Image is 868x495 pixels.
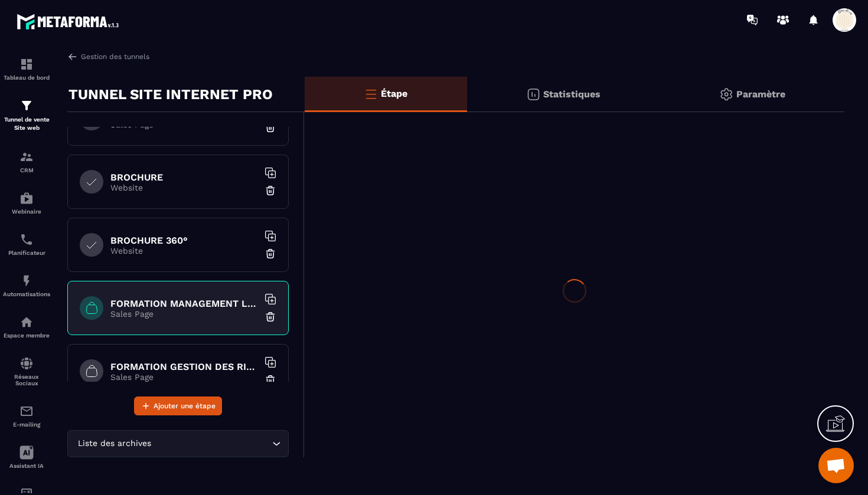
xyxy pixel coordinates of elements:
[3,395,50,437] a: emailemailE-mailing
[3,291,50,297] p: Automatisations
[110,372,258,382] p: Sales Page
[265,248,276,260] img: trash
[3,182,50,224] a: automationsautomationsWebinaire
[719,87,733,101] img: setting-gr.5f69749f.svg
[19,57,34,71] img: formation
[19,232,34,247] img: scheduler
[543,88,601,100] p: Statistiques
[110,309,258,319] p: Sales Page
[3,306,50,348] a: automationsautomationsEspace membre
[19,99,34,113] img: formation
[3,421,50,428] p: E-mailing
[110,298,258,309] h6: FORMATION MANAGEMENT LEADERSHIP
[3,116,50,132] p: Tunnel de vente Site web
[3,74,50,81] p: Tableau de bord
[3,48,50,90] a: formationformationTableau de bord
[265,185,276,196] img: trash
[110,183,258,192] p: Website
[3,373,50,386] p: Réseaux Sociaux
[154,437,269,450] input: Search for option
[3,208,50,215] p: Webinaire
[110,361,258,372] h6: FORMATION GESTION DES RISQUES EN SANTE
[818,448,854,483] div: Ouvrir le chat
[364,87,378,101] img: bars-o.4a397970.svg
[381,88,407,99] p: Étape
[265,122,276,133] img: trash
[3,250,50,256] p: Planificateur
[110,172,258,183] h6: BROCHURE
[19,404,34,418] img: email
[265,374,276,386] img: trash
[3,332,50,339] p: Espace membre
[67,51,78,62] img: arrow
[3,224,50,265] a: schedulerschedulerPlanificateur
[67,51,149,62] a: Gestion des tunnels
[19,356,34,371] img: social-network
[110,235,258,246] h6: BROCHURE 360°
[19,191,34,205] img: automations
[110,120,258,129] p: Sales Page
[75,437,154,450] span: Liste des archives
[3,463,50,469] p: Assistant IA
[68,83,273,106] p: TUNNEL SITE INTERNET PRO
[67,430,289,457] div: Search for option
[3,348,50,395] a: social-networksocial-networkRéseaux Sociaux
[265,311,276,323] img: trash
[526,87,540,101] img: stats.20deebd0.svg
[19,274,34,288] img: automations
[3,437,50,478] a: Assistant IA
[110,246,258,255] p: Website
[17,11,123,32] img: logo
[19,315,34,329] img: automations
[3,265,50,306] a: automationsautomationsAutomatisations
[154,400,216,412] span: Ajouter une étape
[3,141,50,182] a: formationformationCRM
[736,88,785,100] p: Paramètre
[134,396,222,415] button: Ajouter une étape
[19,150,34,164] img: formation
[3,90,50,141] a: formationformationTunnel de vente Site web
[3,167,50,173] p: CRM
